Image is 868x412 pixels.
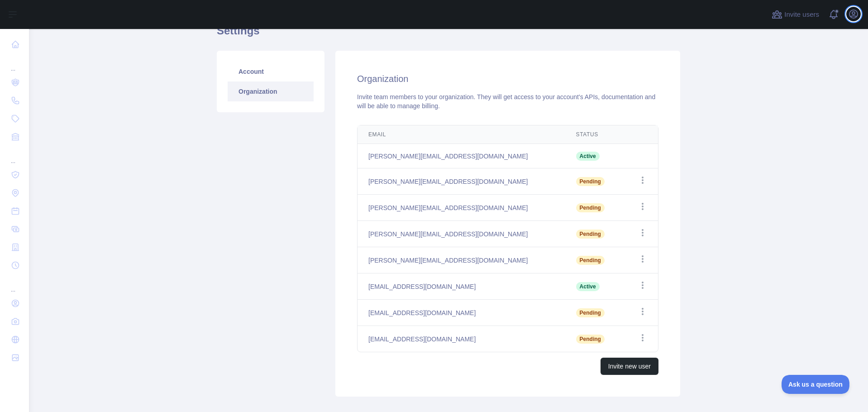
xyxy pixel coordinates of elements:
div: ... [7,54,22,72]
td: [PERSON_NAME][EMAIL_ADDRESS][DOMAIN_NAME] [358,144,565,168]
td: [EMAIL_ADDRESS][DOMAIN_NAME] [358,326,565,352]
a: Account [228,62,314,81]
span: Pending [576,308,605,317]
span: Active [576,282,600,291]
button: Invite new user [601,358,658,375]
td: [PERSON_NAME][EMAIL_ADDRESS][DOMAIN_NAME] [358,168,565,195]
span: Pending [576,177,605,186]
td: [EMAIL_ADDRESS][DOMAIN_NAME] [358,300,565,326]
span: Pending [576,335,605,344]
span: Active [576,152,600,161]
th: Email [358,125,565,144]
td: [PERSON_NAME][EMAIL_ADDRESS][DOMAIN_NAME] [358,247,565,273]
div: ... [7,275,22,293]
button: Invite users [770,7,821,22]
span: Invite users [784,10,819,20]
span: Pending [576,256,605,265]
td: [EMAIL_ADDRESS][DOMAIN_NAME] [358,273,565,300]
td: [PERSON_NAME][EMAIL_ADDRESS][DOMAIN_NAME] [358,221,565,247]
div: ... [7,147,22,165]
iframe: Toggle Customer Support [782,375,850,394]
span: Pending [576,230,605,239]
td: [PERSON_NAME][EMAIL_ADDRESS][DOMAIN_NAME] [358,195,565,221]
th: Status [565,125,623,144]
a: Organization [228,81,314,101]
span: Pending [576,203,605,212]
h1: Settings [217,24,680,45]
div: Invite team members to your organization. They will get access to your account's APIs, documentat... [357,92,658,110]
h2: Organization [357,72,658,85]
